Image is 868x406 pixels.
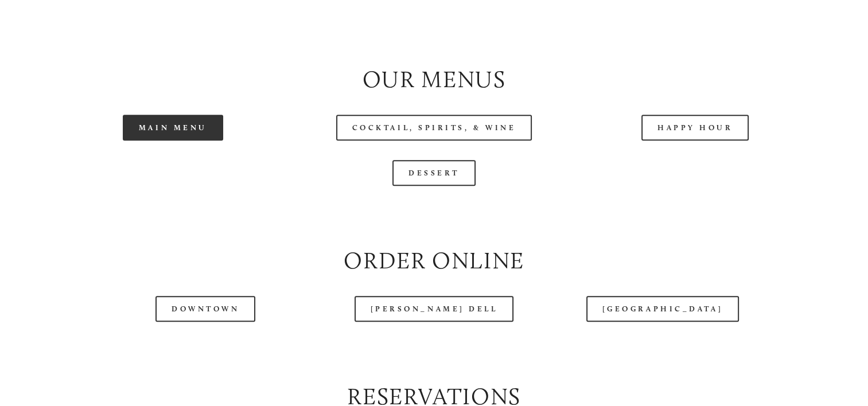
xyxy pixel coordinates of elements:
[123,115,223,140] a: Main Menu
[586,296,739,322] a: [GEOGRAPHIC_DATA]
[392,160,476,186] a: Dessert
[641,115,749,140] a: Happy Hour
[336,115,532,140] a: Cocktail, Spirits, & Wine
[155,296,255,322] a: Downtown
[52,244,816,276] h2: Order Online
[355,296,514,322] a: [PERSON_NAME] Dell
